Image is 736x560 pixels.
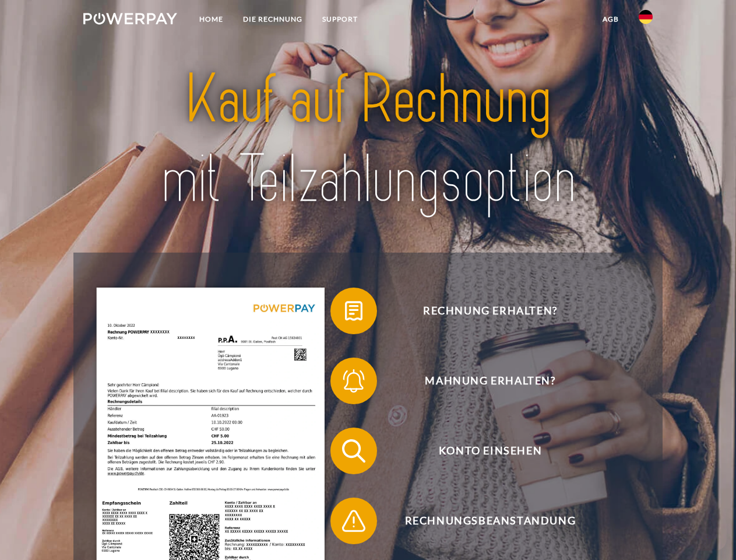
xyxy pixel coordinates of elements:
img: qb_bell.svg [339,366,368,395]
img: de [639,10,653,24]
span: Konto einsehen [347,428,633,474]
img: qb_bill.svg [339,296,368,325]
img: qb_search.svg [339,436,368,466]
button: Rechnung erhalten? [330,288,633,334]
img: qb_warning.svg [339,506,368,535]
span: Rechnungsbeanstandung [347,498,633,544]
span: Mahnung erhalten? [347,358,633,404]
iframe: Button to launch messaging window [689,513,727,551]
img: logo-powerpay-white.svg [83,13,177,24]
button: Mahnung erhalten? [330,358,633,404]
a: Home [189,9,233,30]
button: Rechnungsbeanstandung [330,498,633,544]
a: agb [593,9,629,30]
a: DIE RECHNUNG [233,9,312,30]
img: title-powerpay_de.svg [111,56,625,223]
span: Rechnung erhalten? [347,288,633,334]
a: SUPPORT [312,9,368,30]
button: Konto einsehen [330,428,633,474]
